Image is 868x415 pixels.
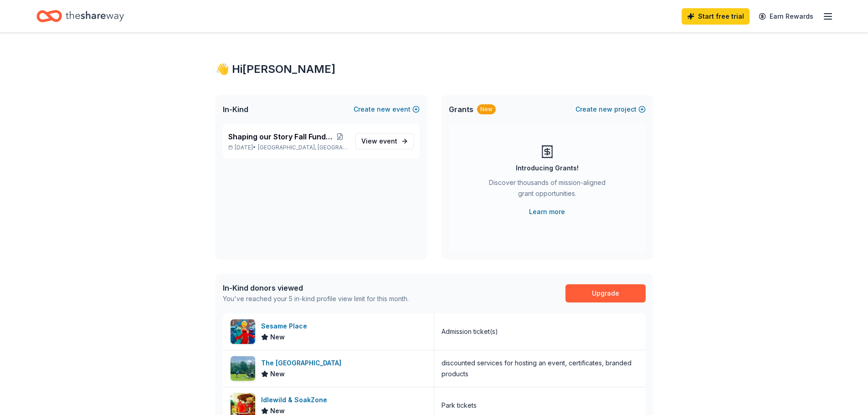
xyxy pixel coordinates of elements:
[270,369,285,379] span: New
[529,206,565,217] a: Learn more
[228,144,348,151] p: [DATE] •
[599,104,612,115] span: new
[261,395,331,405] div: Idlewild & SoakZone
[258,144,348,151] span: [GEOGRAPHIC_DATA], [GEOGRAPHIC_DATA]
[231,319,255,344] img: Image for Sesame Place
[575,104,646,115] button: Createnewproject
[485,177,609,203] div: Discover thousands of mission-aligned grant opportunities.
[223,282,409,293] div: In-Kind donors viewed
[36,5,124,27] a: Home
[377,104,390,115] span: new
[270,332,285,343] span: New
[442,358,638,379] div: discounted services for hosting an event, certificates, branded products
[216,62,653,77] div: 👋 Hi [PERSON_NAME]
[753,8,819,25] a: Earn Rewards
[449,104,473,115] span: Grants
[516,163,579,174] div: Introducing Grants!
[442,326,498,337] div: Admission ticket(s)
[261,321,311,332] div: Sesame Place
[682,8,750,25] a: Start free trial
[354,104,420,115] button: Createnewevent
[223,104,248,115] span: In-Kind
[442,400,477,411] div: Park tickets
[379,137,397,145] span: event
[231,356,255,381] img: Image for The Shawnee Inn and Golf Resort
[565,284,646,302] a: Upgrade
[223,293,409,304] div: You've reached your 5 in-kind profile view limit for this month.
[261,358,345,369] div: The [GEOGRAPHIC_DATA]
[477,104,496,114] div: New
[228,131,332,142] span: Shaping our Story Fall Fundraiser
[355,133,414,149] a: View event
[361,136,397,147] span: View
